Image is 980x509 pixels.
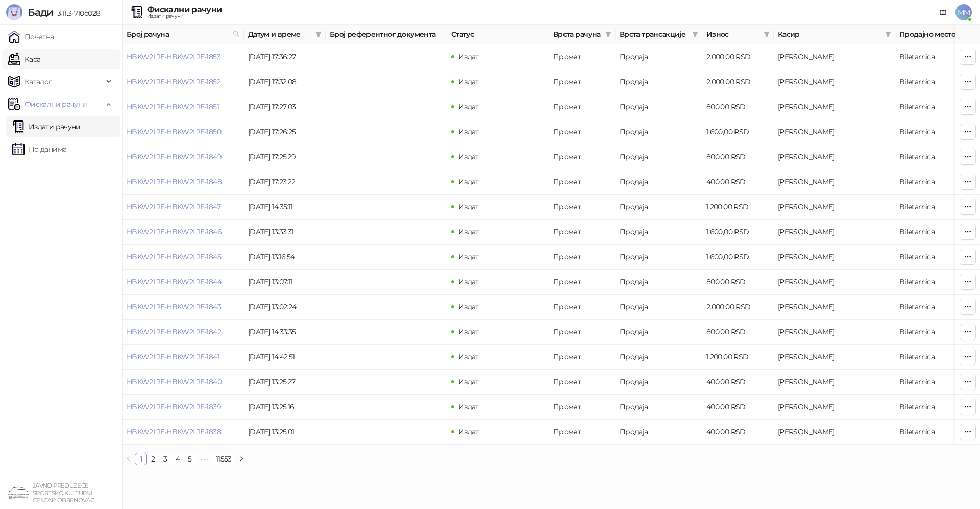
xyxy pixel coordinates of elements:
span: Издат [458,327,479,336]
td: Промет [549,420,616,445]
td: Dragana Đurđević [774,420,895,445]
a: 1 [135,453,146,465]
td: [DATE] 13:25:27 [244,370,326,395]
span: Издат [458,127,479,136]
a: HBKW2LJE-HBKW2LJE-1839 [127,402,221,411]
td: [DATE] 13:02:24 [244,295,326,320]
td: HBKW2LJE-HBKW2LJE-1850 [122,119,244,144]
td: 1.600,00 RSD [702,245,774,270]
td: 1.200,00 RSD [702,345,774,370]
td: Продаја [616,345,702,370]
td: Промет [549,94,616,119]
td: Mirjana Milovanovic [774,144,895,169]
td: 800,00 RSD [702,270,774,295]
td: 2.000,00 RSD [702,44,774,69]
a: HBKW2LJE-HBKW2LJE-1841 [127,352,219,361]
td: Промет [549,169,616,195]
td: HBKW2LJE-HBKW2LJE-1844 [122,270,244,295]
li: Претходна страна [122,453,135,465]
li: Следећа страна [235,453,248,465]
a: HBKW2LJE-HBKW2LJE-1847 [127,202,220,211]
span: Издат [458,202,479,211]
td: Промет [549,270,616,295]
div: Издати рачуни [147,14,222,19]
th: Врста трансакције [616,25,702,44]
li: 3 [159,453,171,465]
td: Mirjana Milovanovic [774,119,895,144]
td: Продаја [616,395,702,420]
td: Dragana Đurđević [774,370,895,395]
td: [DATE] 17:32:08 [244,69,326,94]
td: HBKW2LJE-HBKW2LJE-1852 [122,69,244,94]
th: Врста рачуна [549,25,616,44]
div: Фискални рачуни [147,6,222,14]
td: [DATE] 17:27:03 [244,94,326,119]
td: Mirjana Milovanovic [774,44,895,69]
a: 3 [160,453,171,465]
td: Продаја [616,44,702,69]
span: filter [313,27,324,42]
span: Издат [458,52,479,61]
td: Mirjana Milovanovic [774,69,895,94]
td: HBKW2LJE-HBKW2LJE-1849 [122,144,244,169]
td: Sanda Tomic [774,345,895,370]
td: Продаја [616,220,702,245]
small: JAVNO PREDUZEĆE SPORTSKO KULTURNI CENTAR, OBRENOVAC [33,482,94,504]
a: HBKW2LJE-HBKW2LJE-1846 [127,227,222,236]
span: ••• [196,453,212,465]
td: Продаја [616,169,702,195]
a: HBKW2LJE-HBKW2LJE-1851 [127,102,219,111]
td: Продаја [616,94,702,119]
td: Промет [549,69,616,94]
span: 3.11.3-710c028 [53,9,100,18]
a: 2 [148,453,159,465]
td: HBKW2LJE-HBKW2LJE-1847 [122,195,244,220]
td: Промет [549,245,616,270]
td: Продаја [616,370,702,395]
td: Промет [549,295,616,320]
span: Издат [458,252,479,261]
td: 2.000,00 RSD [702,69,774,94]
span: Издат [458,427,479,437]
li: 4 [171,453,184,465]
a: HBKW2LJE-HBKW2LJE-1848 [127,177,222,186]
td: [DATE] 13:16:54 [244,245,326,270]
span: Издат [458,402,479,411]
span: filter [885,31,891,37]
td: 1.200,00 RSD [702,195,774,220]
td: Продаја [616,245,702,270]
td: Dragana Đurđević [774,395,895,420]
span: filter [603,27,614,42]
td: [DATE] 17:25:29 [244,144,326,169]
a: HBKW2LJE-HBKW2LJE-1842 [127,327,221,336]
td: Продаја [616,69,702,94]
td: Mirjana Milovanovic [774,169,895,195]
a: 11553 [213,453,235,465]
span: filter [690,27,700,42]
a: Издати рачуни [12,116,81,137]
li: Следећих 5 Страна [196,453,212,465]
span: left [126,456,132,462]
td: Mirjana Milovanovic [774,195,895,220]
span: Издат [458,302,479,311]
a: Документација [935,4,951,20]
span: right [238,456,244,462]
td: 800,00 RSD [702,144,774,169]
td: 400,00 RSD [702,395,774,420]
td: Mirjana Milovanovic [774,94,895,119]
li: 2 [147,453,159,465]
a: HBKW2LJE-HBKW2LJE-1853 [127,52,220,61]
td: [DATE] 17:36:27 [244,44,326,69]
span: Издат [458,152,479,161]
span: Износ [706,29,759,40]
td: 2.000,00 RSD [702,295,774,320]
span: filter [764,31,770,37]
td: HBKW2LJE-HBKW2LJE-1840 [122,370,244,395]
td: HBKW2LJE-HBKW2LJE-1848 [122,169,244,195]
td: Промет [549,44,616,69]
td: 400,00 RSD [702,169,774,195]
a: HBKW2LJE-HBKW2LJE-1850 [127,127,221,136]
span: Каталог [24,71,52,92]
td: Промет [549,370,616,395]
th: Број референтног документа [326,25,447,44]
